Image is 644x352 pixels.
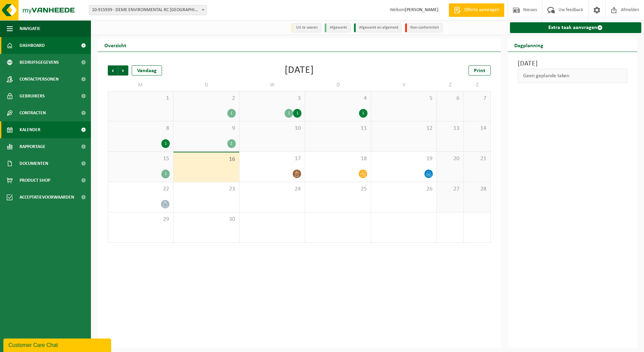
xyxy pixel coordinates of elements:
strong: [PERSON_NAME] [405,7,439,12]
span: 24 [243,185,301,193]
span: 6 [440,95,460,102]
span: 29 [111,216,170,223]
div: 1 [285,109,293,118]
span: 16 [177,156,235,163]
span: 30 [177,216,235,223]
span: Contracten [20,105,46,121]
span: 5 [375,95,433,102]
span: 14 [467,125,487,132]
div: 1 [161,170,170,178]
span: 10-915939 - DEME ENVIRONMENTAL RC ANTWERPEN - ZWIJNDRECHT [89,5,207,15]
span: 19 [375,155,433,163]
a: Print [469,65,491,76]
td: D [173,79,239,91]
span: 22 [111,185,170,193]
span: 15 [111,155,170,163]
span: Documenten [20,155,48,172]
span: 8 [111,125,170,132]
span: Product Shop [20,172,50,189]
a: Extra taak aanvragen [510,22,642,33]
span: 12 [375,125,433,132]
span: 25 [309,185,367,193]
h2: Overzicht [98,38,133,52]
div: 1 [359,109,367,118]
td: W [239,79,305,91]
span: 13 [440,125,460,132]
td: Z [437,79,464,91]
a: Offerte aanvragen [449,3,504,17]
span: 10-915939 - DEME ENVIRONMENTAL RC ANTWERPEN - ZWIJNDRECHT [89,5,206,15]
div: 1 [293,109,301,118]
span: Volgende [118,65,128,76]
div: 1 [161,139,170,148]
span: 27 [440,185,460,193]
span: Kalender [20,121,40,138]
span: 11 [309,125,367,132]
li: Non-conformiteit [405,23,443,32]
span: Bedrijfsgegevens [20,54,59,71]
li: Uit te voeren [291,23,321,32]
h2: Dagplanning [508,38,550,52]
span: 9 [177,125,235,132]
span: Contactpersonen [20,71,59,88]
div: 1 [227,109,236,118]
span: Gebruikers [20,88,45,105]
span: 1 [111,95,170,102]
li: Afgewerkt en afgemeld [354,23,402,32]
span: Acceptatievoorwaarden [20,189,74,206]
span: 20 [440,155,460,163]
h3: [DATE] [518,59,627,69]
td: D [305,79,371,91]
span: Vorige [108,65,118,76]
span: 2 [177,95,235,102]
td: Z [464,79,491,91]
span: Dashboard [20,37,45,54]
span: Print [474,68,485,74]
span: Offerte aanvragen [462,7,501,13]
span: 4 [309,95,367,102]
div: [DATE] [285,65,314,76]
iframe: chat widget [3,337,112,352]
span: 7 [467,95,487,102]
span: Navigatie [20,20,40,37]
span: 26 [375,185,433,193]
div: 2 [227,139,236,148]
div: Geen geplande taken [518,69,627,83]
span: 28 [467,185,487,193]
span: 23 [177,185,235,193]
td: M [108,79,173,91]
td: V [371,79,437,91]
span: 17 [243,155,301,163]
span: Rapportage [20,138,45,155]
span: 18 [309,155,367,163]
span: 10 [243,125,301,132]
span: 3 [243,95,301,102]
li: Afgewerkt [325,23,351,32]
div: Vandaag [132,65,162,76]
span: 21 [467,155,487,163]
